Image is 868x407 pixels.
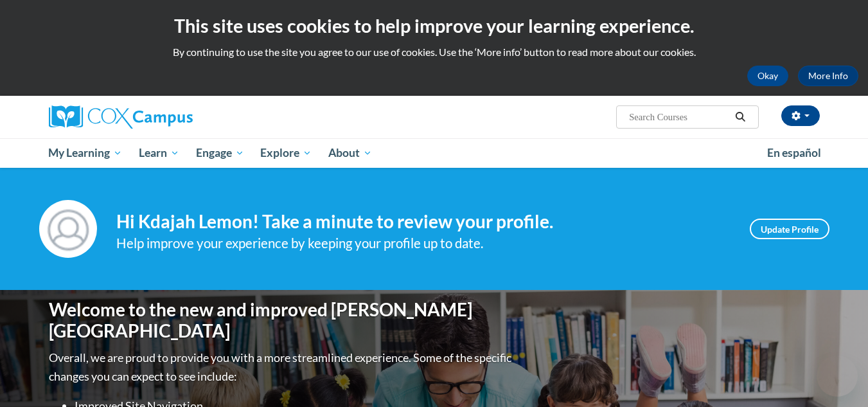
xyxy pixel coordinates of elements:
[139,145,179,161] span: Learn
[116,233,731,254] div: Help improve your experience by keeping your profile up to date.
[30,138,839,168] div: Main menu
[731,109,750,125] button: Search
[781,105,820,126] button: Account Settings
[188,138,252,168] a: Engage
[130,138,188,168] a: Learn
[817,356,858,397] iframe: Button to launch messaging window
[49,299,515,342] h1: Welcome to the new and improved [PERSON_NAME][GEOGRAPHIC_DATA]
[48,145,122,161] span: My Learning
[628,109,731,125] input: Search Courses
[798,66,858,86] a: More Info
[116,211,731,233] h4: Hi Kdajah Lemon! Take a minute to review your profile.
[49,105,193,129] img: Cox Campus
[49,105,293,129] a: Cox Campus
[10,13,858,39] h2: This site uses cookies to help improve your learning experience.
[49,348,515,386] p: Overall, we are proud to provide you with a more streamlined experience. Some of the specific cha...
[747,66,788,86] button: Okay
[252,138,320,168] a: Explore
[759,140,829,167] a: En español
[260,145,312,161] span: Explore
[328,145,372,161] span: About
[40,138,131,168] a: My Learning
[750,219,829,239] a: Update Profile
[767,146,821,159] span: En español
[320,138,380,168] a: About
[39,200,97,258] img: Profile Image
[10,45,858,59] p: By continuing to use the site you agree to our use of cookies. Use the ‘More info’ button to read...
[196,145,244,161] span: Engage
